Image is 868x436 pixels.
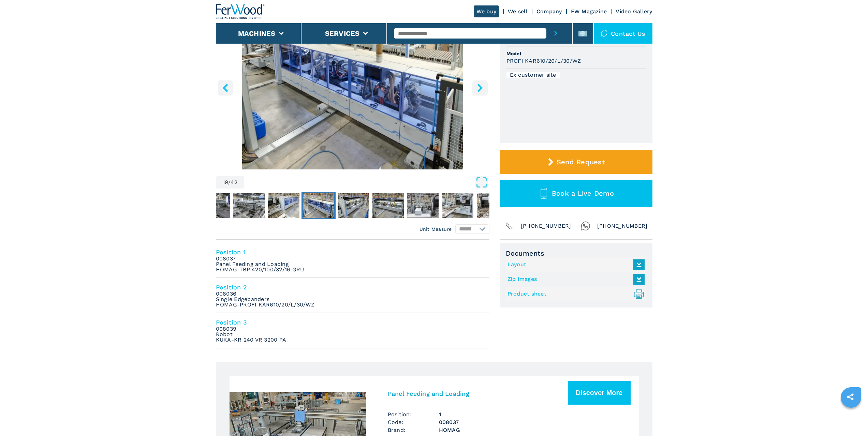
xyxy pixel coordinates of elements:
button: Services [325,29,360,37]
button: Go to Slide 18 [266,192,300,219]
span: [PHONE_NUMBER] [597,221,648,231]
button: right-button [472,80,488,95]
h4: Position 3 [216,318,489,326]
img: Whatsapp [581,221,590,231]
a: sharethis [842,388,859,405]
a: We sell [508,8,528,15]
button: Discover More [568,381,631,405]
button: Go to Slide 17 [232,192,266,219]
span: Book a Live Demo [552,189,614,197]
span: 19 [223,180,229,185]
button: Send Request [500,150,652,174]
span: 42 [231,180,237,185]
img: 6508a44327fba669f5c6e808d8c366f5 [233,193,264,218]
h4: Position 1 [216,248,489,256]
button: Machines [238,29,276,37]
button: Book a Live Demo [500,180,652,207]
button: left-button [218,80,233,95]
li: Position 3 [216,313,489,348]
a: We buy [474,5,499,17]
button: Open Fullscreen [246,176,488,189]
a: Product sheet [507,288,641,300]
img: 6da60d370df89c1d3dd2b9b150727227 [303,193,334,218]
button: submit-button [546,23,565,44]
img: Phone [504,221,514,231]
img: Contact us [601,30,607,37]
em: 008037 Panel Feeding and Loading HOMAG-TBP 420/100/32/16 GRU [216,256,304,272]
span: Documents [506,249,646,257]
img: 684fce2d1be1c285e8493517a87c9961 [442,193,473,218]
button: Go to Slide 24 [475,192,509,219]
a: Company [536,8,562,15]
img: f7efffb042b317e7be375850250289ce [372,193,403,218]
span: / [228,180,231,185]
h3: 008037 [439,418,631,426]
img: 4e373bc0a1cc50701878e14a8227f86e [407,193,438,218]
div: Contact us [594,23,652,44]
a: Layout [507,259,641,270]
button: Go to Slide 23 [440,192,474,219]
img: dc76b6638347c781459ff725a2c07b3b [476,193,508,218]
button: Go to Slide 20 [336,192,370,219]
button: Go to Slide 21 [371,192,405,219]
li: Position 1 [216,243,489,278]
h3: HOMAG [439,426,631,434]
h3: PROFI KAR610/20/L/30/WZ [506,57,581,65]
img: Edgebander BATCH 1 HOMAG PROFI KAR610/20/L/30/WZ [216,4,489,169]
div: Ex customer site [506,72,560,78]
span: Position: [388,410,439,418]
li: Position 2 [216,278,489,313]
img: 0f66f000b5f4eb1889659557c40d7d68 [268,193,299,218]
span: 1 [439,410,631,418]
img: 0af81c9202b8d6cd92039d0e6002a34d [198,193,230,218]
img: 5414dbba303e82688dd865e79691e328 [337,193,369,218]
span: Code: [388,418,439,426]
button: Go to Slide 22 [406,192,440,219]
span: Brand: [388,426,439,434]
a: Zip Images [507,274,641,285]
em: 008036 Single Edgebanders HOMAG-PROFI KAR610/20/L/30/WZ [216,291,314,307]
div: Go to Slide 19 [216,4,489,169]
img: Ferwood [216,4,265,19]
span: Send Request [557,158,605,166]
span: Model [506,50,646,57]
span: [PHONE_NUMBER] [521,221,571,231]
button: Go to Slide 19 [301,192,335,219]
button: Go to Slide 16 [197,192,231,219]
em: 008039 Robot KUKA-KR 240 VR 3200 PA [216,326,286,343]
a: Video Gallery [616,8,652,15]
h3: Panel Feeding and Loading [388,390,469,397]
a: FW Magazine [571,8,607,15]
h4: Position 2 [216,283,489,291]
em: Unit Measure [420,226,452,232]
